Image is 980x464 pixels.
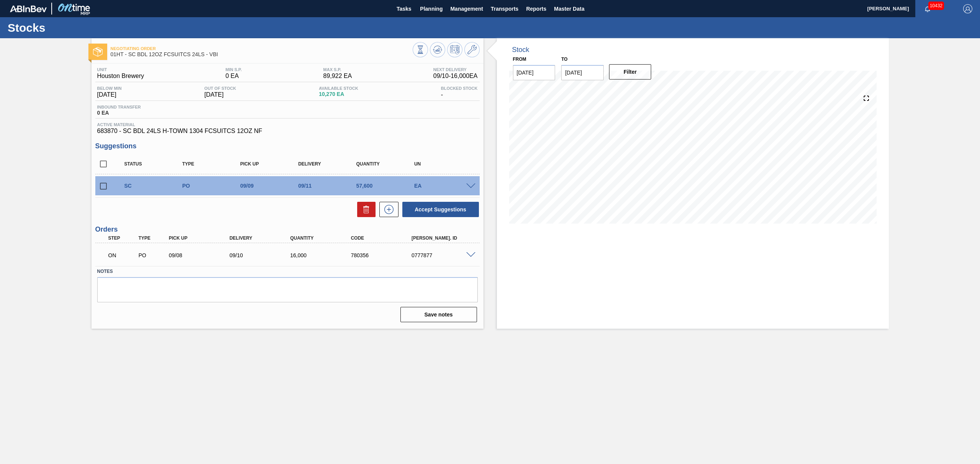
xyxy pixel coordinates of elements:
span: Negotiating Order [111,46,413,51]
button: Accept Suggestions [402,202,479,217]
div: 0777877 [410,252,479,258]
span: Reports [526,4,546,13]
span: Tasks [395,4,412,13]
span: 01HT - SC BDL 12OZ FCSUITCS 24LS - VBI [111,52,413,57]
span: MAX S.P. [323,67,352,72]
div: Stock [512,46,529,54]
div: Quantity [354,161,420,167]
h3: Orders [95,226,480,234]
div: Pick up [167,235,236,241]
span: Below Min [97,86,122,91]
button: Update Chart [430,42,445,57]
div: 16,000 [288,252,358,258]
div: Purchase order [137,252,170,258]
input: mm/dd/yyyy [513,65,555,80]
div: New suggestion [376,202,399,217]
div: Quantity [288,235,358,241]
span: 683870 - SC BDL 24LS H-TOWN 1304 FCSUITCS 12OZ NF [97,128,478,135]
div: Step [106,235,139,241]
span: Active Material [97,122,478,127]
div: Type [180,161,247,167]
span: 0 EA [225,73,242,79]
div: Suggestion Created [122,183,189,189]
div: Purchase order [180,183,247,189]
div: Pick up [238,161,304,167]
div: Type [137,235,170,241]
label: Notes [97,266,478,277]
span: [DATE] [97,91,122,98]
div: Code [349,235,418,241]
button: Notifications [915,3,940,14]
img: Logout [963,4,972,13]
div: Delete Suggestions [353,202,376,217]
label: to [561,57,567,62]
div: Status [122,161,189,167]
button: Save notes [400,307,477,322]
div: 09/08/2025 [167,252,236,258]
span: 89,922 EA [323,73,352,79]
label: From [513,57,526,62]
button: Stocks Overview [413,42,428,57]
div: Negotiating Order [106,247,139,264]
span: 0 EA [97,110,141,116]
p: ON [108,252,137,258]
div: [PERSON_NAME]. ID [410,235,479,241]
span: 10432 [928,2,944,10]
div: EA [412,183,479,189]
div: 57,600 [354,183,420,189]
span: Houston Brewery [97,73,144,79]
span: Planning [420,4,443,13]
img: TNhmsLtSVTkK8tSr43FrP2fwEKptu5GPRR3wAAAABJRU5ErkJggg== [10,5,47,12]
span: Management [450,4,483,13]
h1: Stocks [8,23,144,32]
button: Go to Master Data / General [464,42,480,57]
h3: Suggestions [95,142,480,150]
span: Unit [97,67,144,72]
div: Delivery [296,161,363,167]
span: Available Stock [319,86,358,91]
div: Accept Suggestions [399,201,480,218]
div: Delivery [227,235,297,241]
span: Out Of Stock [204,86,236,91]
span: MIN S.P. [225,67,242,72]
button: Filter [609,64,652,79]
input: mm/dd/yyyy [561,65,604,80]
button: Schedule Inventory [447,42,462,57]
div: 09/09/2025 [238,183,304,189]
span: Inbound Transfer [97,105,141,109]
span: [DATE] [204,91,236,98]
div: - [439,86,480,98]
span: 09/10 - 16,000 EA [433,73,478,79]
div: 780356 [349,252,418,258]
div: UN [412,161,479,167]
span: Master Data [554,4,584,13]
div: 09/11/2025 [296,183,363,189]
span: Next Delivery [433,67,478,72]
span: Transports [491,4,518,13]
img: Ícone [93,47,103,57]
span: Blocked Stock [441,86,478,91]
span: 10,270 EA [319,91,358,97]
div: 09/10/2025 [227,252,297,258]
